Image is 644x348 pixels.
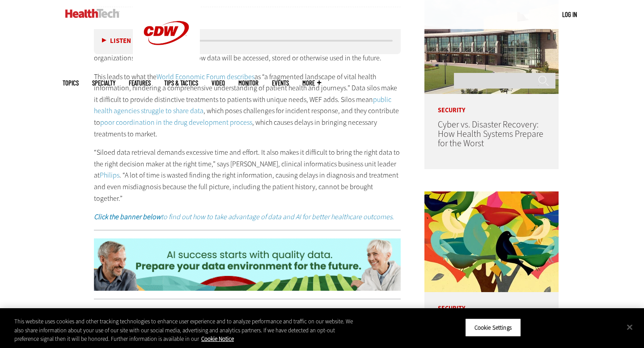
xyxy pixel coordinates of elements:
span: Specialty [92,80,115,86]
p: “Siloed data retrieval demands excessive time and effort. It also makes it difficult to bring the... [94,147,401,204]
img: ht-dataandai-q125-animated-desktop [94,238,401,291]
strong: Click the banner below [94,212,161,221]
a: poor coordination in the drug development process [100,118,252,127]
a: More information about your privacy [201,335,234,343]
em: to find out how to take advantage of data and AI for better healthcare outcomes. [94,212,394,221]
img: abstract illustration of a tree [424,191,559,292]
a: Cyber vs. Disaster Recovery: How Health Systems Prepare for the Worst [438,119,543,149]
a: Video [212,80,225,86]
a: Events [272,80,289,86]
a: Click the banner belowto find out how to take advantage of data and AI for better healthcare outc... [94,212,394,221]
div: This website uses cookies and other tracking technologies to enhance user experience and to analy... [14,317,354,344]
p: Security [424,94,559,114]
a: MonITor [238,80,258,86]
span: Topics [63,80,79,86]
div: User menu [562,10,577,19]
button: Close [620,317,640,337]
img: Home [65,9,119,18]
button: Cookie Settings [465,318,521,337]
a: Tips & Tactics [164,80,198,86]
span: More [302,80,321,86]
a: Log in [562,10,577,18]
a: CDW [133,59,200,68]
p: Security [424,292,559,312]
a: Philips [100,170,119,180]
p: This leads to what the as “a fragmented landscape of vital health information, hindering a compre... [94,71,401,140]
a: Features [129,80,151,86]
